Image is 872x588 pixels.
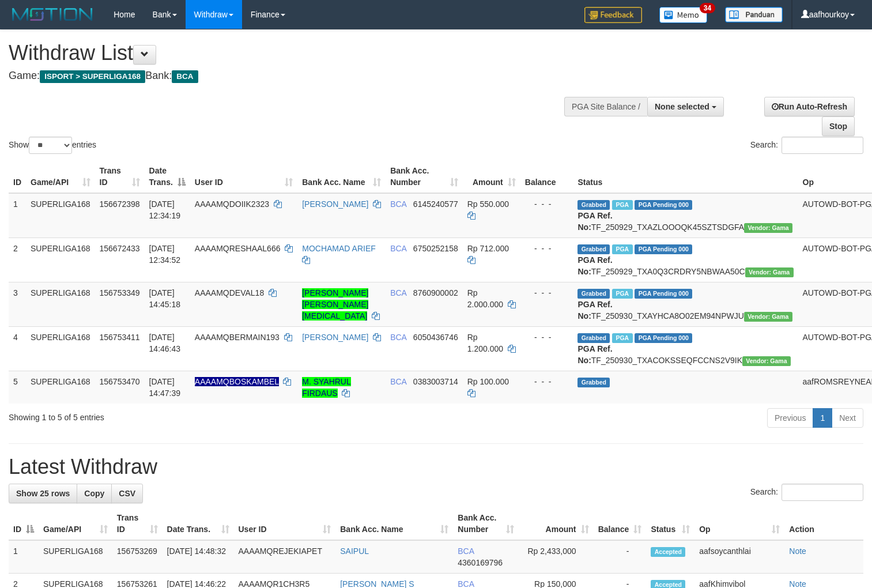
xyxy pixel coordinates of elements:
[467,199,509,209] span: Rp 550.000
[764,97,855,116] a: Run Auto-Refresh
[195,333,280,342] span: AAAAMQBERMAIN193
[390,199,406,209] span: BCA
[112,507,163,540] th: Trans ID: activate to sort column ascending
[594,540,647,574] td: -
[302,199,368,209] a: [PERSON_NAME]
[612,333,632,343] span: Marked by aafsoycanthlai
[635,289,692,299] span: PGA Pending
[519,507,594,540] th: Amount: activate to sort column ascending
[302,288,368,321] a: [PERSON_NAME] [PERSON_NAME][MEDICAL_DATA]
[742,356,791,366] span: Vendor URL: https://trx31.1velocity.biz
[9,42,570,65] h1: Withdraw List
[822,116,855,136] a: Stop
[745,267,794,277] span: Vendor URL: https://trx31.1velocity.biz
[390,333,406,342] span: BCA
[767,408,813,428] a: Previous
[525,331,569,343] div: - - -
[784,507,863,540] th: Action
[100,244,140,253] span: 156672433
[163,507,234,540] th: Date Trans.: activate to sort column ascending
[832,408,863,428] a: Next
[386,160,463,193] th: Bank Acc. Number: activate to sort column ascending
[520,160,573,193] th: Balance
[149,199,181,220] span: [DATE] 12:34:19
[39,540,112,574] td: SUPERLIGA168
[9,193,26,238] td: 1
[635,200,692,210] span: PGA Pending
[463,160,520,193] th: Amount: activate to sort column ascending
[458,546,474,556] span: BCA
[651,547,685,557] span: Accepted
[100,333,140,342] span: 156753411
[234,540,336,574] td: AAAAMQREJEKIAPET
[646,507,694,540] th: Status: activate to sort column ascending
[390,377,406,386] span: BCA
[413,377,458,386] span: Copy 0383003714 to clipboard
[9,455,863,478] h1: Latest Withdraw
[750,137,863,154] label: Search:
[9,70,570,82] h4: Game: Bank:
[9,407,354,423] div: Showing 1 to 5 of 5 entries
[100,288,140,297] span: 156753349
[26,282,95,326] td: SUPERLIGA168
[725,7,783,22] img: panduan.png
[577,255,612,276] b: PGA Ref. No:
[453,507,519,540] th: Bank Acc. Number: activate to sort column ascending
[577,211,612,232] b: PGA Ref. No:
[297,160,386,193] th: Bank Acc. Name: activate to sort column ascending
[525,198,569,210] div: - - -
[813,408,832,428] a: 1
[577,244,610,254] span: Grabbed
[577,289,610,299] span: Grabbed
[413,333,458,342] span: Copy 6050436746 to clipboard
[195,377,279,386] span: Nama rekening ada tanda titik/strip, harap diedit
[26,193,95,238] td: SUPERLIGA168
[9,160,26,193] th: ID
[659,7,708,23] img: Button%20Memo.svg
[564,97,647,116] div: PGA Site Balance /
[577,344,612,365] b: PGA Ref. No:
[9,137,96,154] label: Show entries
[149,244,181,265] span: [DATE] 12:34:52
[573,160,798,193] th: Status
[39,507,112,540] th: Game/API: activate to sort column ascending
[195,288,264,297] span: AAAAMQDEVAL18
[302,377,351,398] a: M. SYAHRUL FIRDAUS
[26,326,95,371] td: SUPERLIGA168
[573,326,798,371] td: TF_250930_TXACOKSSEQFCCNS2V9IK
[635,333,692,343] span: PGA Pending
[782,484,863,501] input: Search:
[95,160,145,193] th: Trans ID: activate to sort column ascending
[744,223,792,233] span: Vendor URL: https://trx31.1velocity.biz
[467,333,503,353] span: Rp 1.200.000
[9,540,39,574] td: 1
[612,200,632,210] span: Marked by aafsoycanthlai
[612,244,632,254] span: Marked by aafsoycanthlai
[694,540,784,574] td: aafsoycanthlai
[9,6,96,23] img: MOTION_logo.png
[340,546,369,556] a: SAIPUL
[190,160,297,193] th: User ID: activate to sort column ascending
[577,378,610,387] span: Grabbed
[694,507,784,540] th: Op: activate to sort column ascending
[573,193,798,238] td: TF_250929_TXAZLOOOQK45SZTSDGFA
[525,287,569,299] div: - - -
[26,238,95,282] td: SUPERLIGA168
[594,507,647,540] th: Balance: activate to sort column ascending
[635,244,692,254] span: PGA Pending
[40,70,145,83] span: ISPORT > SUPERLIGA168
[302,244,376,253] a: MOCHAMAD ARIEF
[413,199,458,209] span: Copy 6145240577 to clipboard
[390,288,406,297] span: BCA
[700,3,715,13] span: 34
[26,160,95,193] th: Game/API: activate to sort column ascending
[577,300,612,321] b: PGA Ref. No:
[100,377,140,386] span: 156753470
[112,540,163,574] td: 156753269
[413,288,458,297] span: Copy 8760900002 to clipboard
[782,137,863,154] input: Search:
[163,540,234,574] td: [DATE] 14:48:32
[750,484,863,501] label: Search:
[145,160,190,193] th: Date Trans.: activate to sort column descending
[119,489,135,498] span: CSV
